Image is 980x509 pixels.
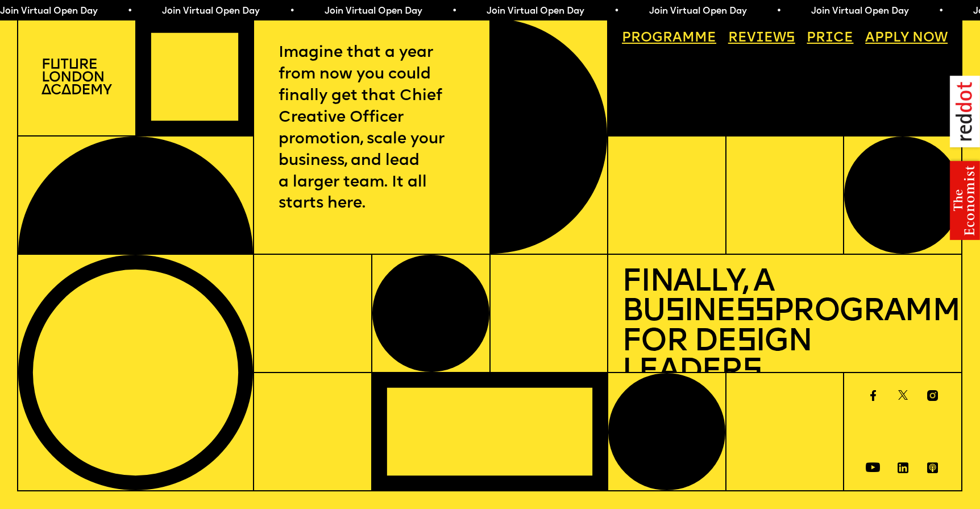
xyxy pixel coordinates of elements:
[736,297,773,328] span: ss
[858,25,954,52] a: Apply now
[672,31,682,45] span: a
[289,7,294,16] span: •
[665,297,684,328] span: s
[622,268,948,388] h1: Finally, a Bu ine Programme for De ign Leader
[614,7,619,16] span: •
[865,31,875,45] span: A
[800,25,860,52] a: Price
[721,25,802,52] a: Reviews
[452,7,457,16] span: •
[742,357,761,388] span: s
[279,43,464,215] p: Imagine that a year from now you could finally get that Chief Creative Officer promotion, scale y...
[127,7,132,16] span: •
[776,7,782,16] span: •
[737,327,755,358] span: s
[615,25,723,52] a: Programme
[939,7,944,16] span: •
